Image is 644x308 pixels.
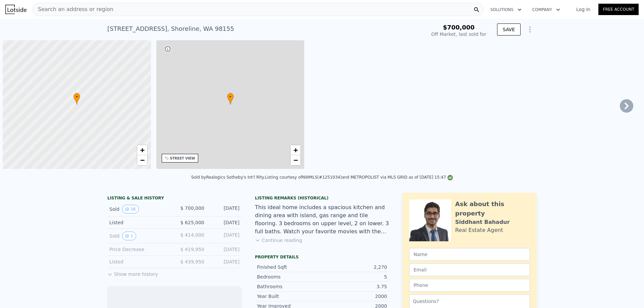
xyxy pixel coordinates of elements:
input: Email [409,263,530,276]
div: [DATE] [210,246,239,253]
span: − [293,156,298,164]
img: NWMLS Logo [447,175,453,180]
img: Lotside [5,5,26,14]
div: Bathrooms [257,283,322,290]
span: $ 414,000 [180,232,204,238]
div: 5 [322,273,387,280]
span: • [73,94,80,100]
input: Phone [409,279,530,292]
input: Name [409,248,530,261]
div: Sold by Realogics Sotheby's Int'l Rlty . [191,175,265,180]
div: Listing Remarks (Historical) [255,195,389,201]
div: LISTING & SALE HISTORY [107,195,241,202]
div: [DATE] [210,205,239,213]
div: Bedrooms [257,273,322,280]
span: + [140,146,144,154]
span: $ 625,000 [180,220,204,225]
span: • [227,94,234,100]
button: View historical data [122,205,139,213]
button: View historical data [122,232,136,240]
div: 2000 [322,293,387,300]
button: Company [527,4,566,16]
div: Sold [109,232,169,240]
div: • [73,93,80,105]
div: 3.75 [322,283,387,290]
div: • [227,93,234,105]
div: Ask about this property [455,199,530,218]
a: Zoom out [137,155,147,165]
button: SAVE [497,23,521,36]
div: 2,270 [322,264,387,270]
button: Continue reading [255,237,302,244]
a: Log In [568,6,598,13]
span: + [293,146,298,154]
span: $ 439,950 [180,259,204,264]
div: [DATE] [210,219,239,226]
div: Listed [109,258,169,265]
button: Show more history [107,268,158,278]
a: Zoom in [137,145,147,155]
span: $700,000 [443,24,475,31]
div: [DATE] [210,258,239,265]
div: Listing courtesy of NWMLS (#1251034) and METROPOLIST via MLS GRID as of [DATE] 15:47 [265,175,453,180]
div: Off Market, last sold for [431,31,486,38]
div: Sold [109,205,169,213]
div: Price Decrease [109,246,169,253]
button: Show Options [523,23,537,36]
div: [DATE] [210,232,239,240]
div: Property details [255,254,389,260]
div: STREET VIEW [170,156,195,161]
div: Year Built [257,293,322,300]
a: Free Account [598,4,639,15]
span: $ 419,950 [180,247,204,252]
div: [STREET_ADDRESS] , Shoreline , WA 98155 [107,24,234,34]
span: $ 700,000 [180,205,204,211]
div: Siddhant Bahadur [455,218,510,226]
span: − [140,156,144,164]
div: Listed [109,219,169,226]
div: Real Estate Agent [455,226,503,234]
div: Finished Sqft [257,264,322,270]
a: Zoom in [290,145,301,155]
a: Zoom out [290,155,301,165]
button: Solutions [485,4,527,16]
div: This ideal home includes a spacious kitchen and dining area with island, gas range and tile floor... [255,203,389,236]
span: Search an address or region [33,5,113,13]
